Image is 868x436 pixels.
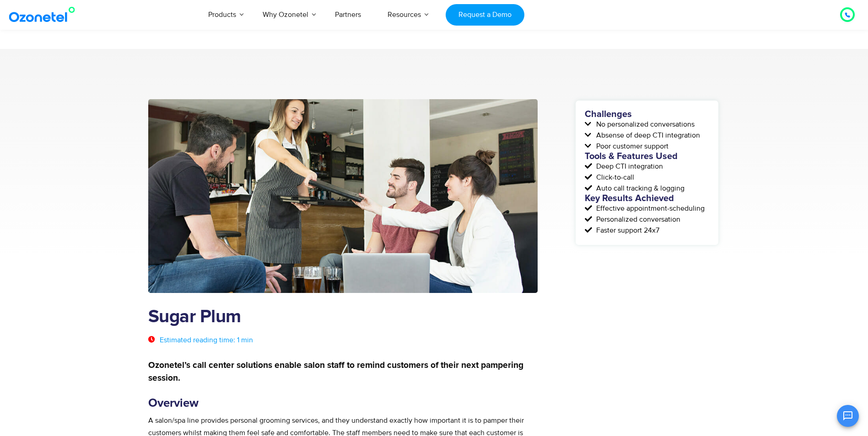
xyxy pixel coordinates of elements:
span: Auto call tracking & logging [594,183,685,194]
span: Click-to-call [594,172,634,183]
span: Absense of deep CTI integration [594,130,700,141]
span: No personalized conversations [594,119,695,130]
span: Deep CTI integration [594,161,663,172]
h5: Tools & Features Used [585,152,709,161]
a: Request a Demo [446,4,524,26]
span: Effective appointment-scheduling [594,203,705,214]
h5: Key Results Achieved [585,194,709,203]
h5: Challenges [585,110,709,119]
span: Estimated reading time: [160,335,235,345]
span: Personalized conversation [594,214,680,225]
strong: Ozonetel’s call center solutions enable salon staff to remind customers of their next pampering s... [148,361,523,383]
h1: Sugar Plum [148,307,538,328]
span: Faster support 24x7 [594,225,659,236]
span: 1 min [237,335,253,345]
button: Open chat [837,405,859,427]
strong: Overview [148,397,199,409]
span: Poor customer support [594,141,669,152]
